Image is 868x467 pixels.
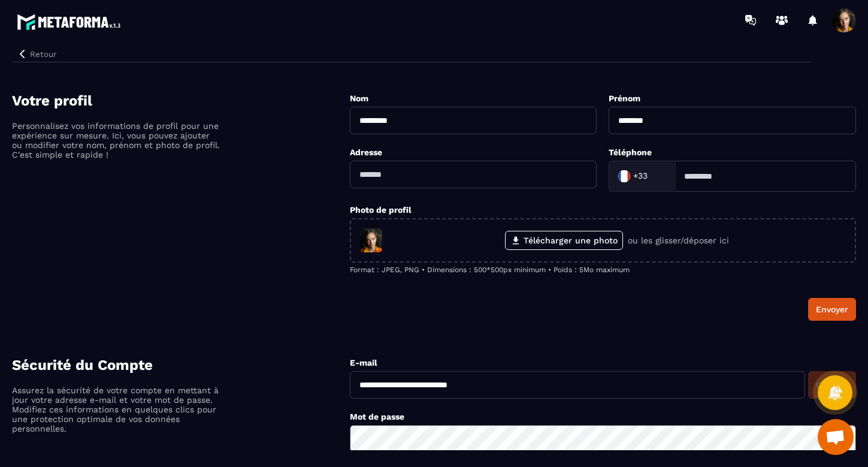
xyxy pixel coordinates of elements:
[350,266,856,274] p: Format : JPEG, PNG • Dimensions : 500*500px minimum • Poids : 5Mo maximum
[12,46,61,62] button: Retour
[505,231,623,250] label: Télécharger une photo
[17,11,125,33] img: logo
[12,385,222,433] p: Assurez la sécurité de votre compte en mettant à jour votre adresse e-mail et votre mot de passe....
[350,205,412,215] label: Photo de profil
[628,236,729,245] p: ou les glisser/déposer ici
[609,94,640,103] label: Prénom
[609,147,652,157] label: Téléphone
[12,357,350,373] h4: Sécurité du Compte
[818,419,854,455] div: Ouvrir le chat
[350,94,368,103] label: Nom
[350,358,377,367] label: E-mail
[612,164,636,188] img: Country Flag
[609,161,675,192] div: Search for option
[633,170,648,182] span: +33
[350,147,382,157] label: Adresse
[650,167,662,185] input: Search for option
[808,298,856,321] button: Envoyer
[350,412,404,421] label: Mot de passe
[12,121,222,159] p: Personnalisez vos informations de profil pour une expérience sur mesure. Ici, vous pouvez ajouter...
[12,92,350,109] h4: Votre profil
